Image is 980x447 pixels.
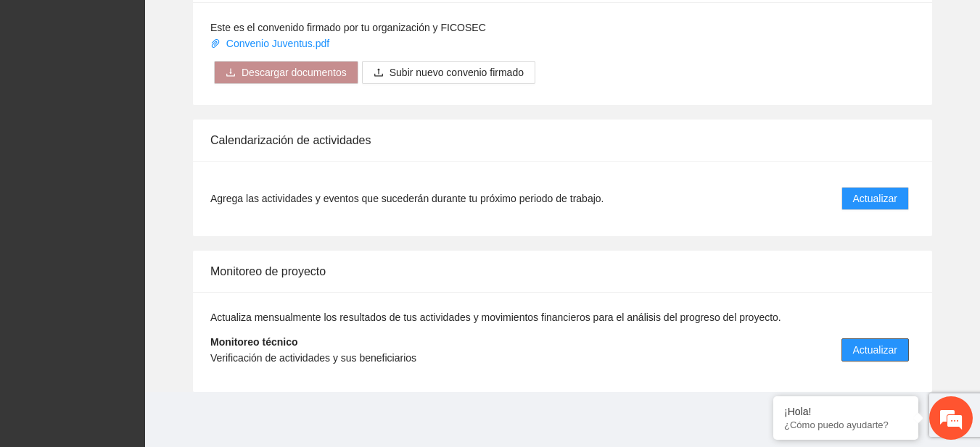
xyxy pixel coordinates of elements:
div: Calendarización de actividades [210,120,915,161]
span: uploadSubir nuevo convenio firmado [362,67,535,78]
span: Verificación de actividades y sus beneficiarios [210,352,416,364]
span: Agrega las actividades y eventos que sucederán durante tu próximo periodo de trabajo. [210,191,604,206]
span: download [226,67,236,79]
span: Descargar documentos [242,64,347,80]
button: Actualizar [841,187,909,210]
p: ¿Cómo puedo ayudarte? [784,419,907,430]
span: Actualiza mensualmente los resultados de tus actividades y movimientos financieros para el anális... [210,312,781,323]
button: Actualizar [841,338,909,362]
div: ¡Hola! [784,406,907,417]
button: uploadSubir nuevo convenio firmado [362,61,535,84]
span: upload [374,67,384,79]
div: Monitoreo de proyecto [210,251,915,292]
span: Subir nuevo convenio firmado [390,64,524,80]
a: Convenio Juventus.pdf [210,38,332,49]
span: Actualizar [853,191,897,206]
button: downloadDescargar documentos [214,61,358,84]
span: Actualizar [853,342,897,358]
span: paper-clip [210,38,221,49]
span: Este es el convenido firmado por tu organización y FICOSEC [210,22,486,33]
strong: Monitoreo técnico [210,336,298,348]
